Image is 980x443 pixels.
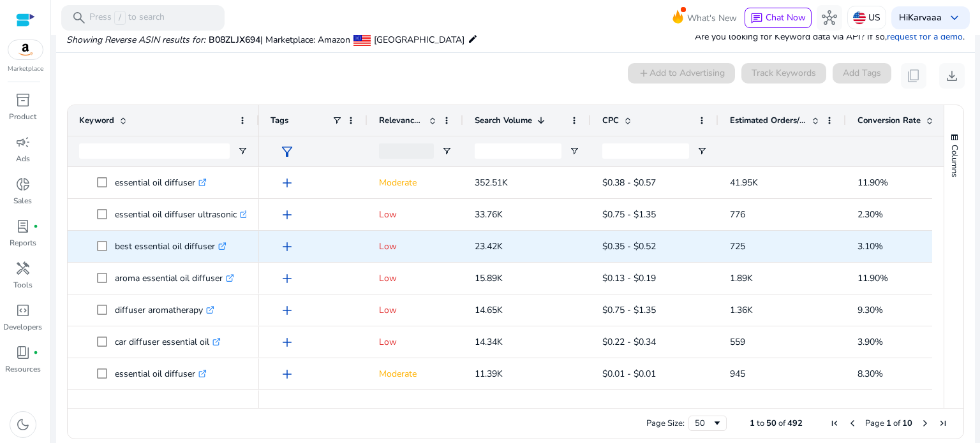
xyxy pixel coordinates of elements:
[868,6,880,29] p: US
[695,418,712,429] div: 50
[766,418,776,429] span: 50
[279,239,295,254] span: add
[468,31,478,47] mat-icon: edit
[114,11,126,25] span: /
[938,418,948,428] div: Last Page
[379,170,452,196] p: Moderate
[730,368,745,380] span: 945
[730,240,745,252] span: 725
[817,5,842,31] button: hub
[9,111,36,122] p: Product
[475,240,503,252] span: 23.42K
[374,34,464,46] span: [GEOGRAPHIC_DATA]
[115,170,207,196] p: essential oil diffuser
[829,418,840,428] div: First Page
[730,115,806,126] span: Estimated Orders/Month
[857,177,888,189] span: 11.90%
[66,34,205,46] i: Showing Reverse ASIN results for:
[475,336,503,348] span: 14.34K
[115,393,224,419] p: usb diffuser essential oil
[237,146,248,156] button: Open Filter Menu
[475,177,508,189] span: 352.51K
[902,418,912,429] span: 10
[115,297,214,323] p: diffuser aromatherapy
[79,143,230,159] input: Keyword Filter Input
[475,208,503,221] span: 33.76K
[33,350,38,355] span: fiber_manual_record
[279,175,295,191] span: add
[602,272,656,284] span: $0.13 - $0.19
[71,10,87,25] span: search
[602,208,656,221] span: $0.75 - $1.35
[908,11,942,24] b: Karvaaa
[279,335,295,350] span: add
[857,240,883,252] span: 3.10%
[944,68,960,84] span: download
[115,265,234,291] p: aroma essential oil diffuser
[847,418,857,428] div: Previous Page
[886,418,891,429] span: 1
[602,240,656,252] span: $0.35 - $0.52
[757,418,764,429] span: to
[475,115,532,126] span: Search Volume
[745,8,812,28] button: chatChat Now
[730,208,745,221] span: 776
[857,304,883,316] span: 9.30%
[730,336,745,348] span: 559
[602,115,619,126] span: CPC
[13,279,33,291] p: Tools
[602,304,656,316] span: $0.75 - $1.35
[475,272,503,284] span: 15.89K
[10,237,36,249] p: Reports
[15,261,31,276] span: handyman
[893,418,900,429] span: of
[750,12,763,25] span: chat
[115,329,221,355] p: car diffuser essential oil
[857,115,921,126] span: Conversion Rate
[15,177,31,192] span: donut_small
[750,418,755,429] span: 1
[697,146,707,156] button: Open Filter Menu
[857,272,888,284] span: 11.90%
[209,34,260,46] span: B08ZLJX694
[822,10,837,25] span: hub
[279,271,295,286] span: add
[730,272,753,284] span: 1.89K
[379,265,452,291] p: Low
[89,11,165,25] p: Press to search
[379,393,452,419] p: Low
[857,336,883,348] span: 3.90%
[947,10,962,25] span: keyboard_arrow_down
[279,303,295,318] span: add
[602,143,689,159] input: CPC Filter Input
[475,304,503,316] span: 14.65K
[279,367,295,382] span: add
[271,115,288,126] span: Tags
[899,13,942,22] p: Hi
[33,224,38,229] span: fiber_manual_record
[15,417,31,432] span: dark_mode
[13,195,32,207] p: Sales
[379,233,452,259] p: Low
[602,177,656,189] span: $0.38 - $0.57
[115,201,248,228] p: essential oil diffuser ultrasonic
[687,7,737,29] span: What's New
[857,368,883,380] span: 8.30%
[379,297,452,323] p: Low
[569,146,579,156] button: Open Filter Menu
[949,145,960,177] span: Columns
[15,92,31,108] span: inventory_2
[79,115,114,126] span: Keyword
[602,336,656,348] span: $0.22 - $0.34
[688,416,727,431] div: Page Size
[442,146,452,156] button: Open Filter Menu
[5,363,41,375] p: Resources
[602,368,656,380] span: $0.01 - $0.01
[857,208,883,221] span: 2.30%
[778,418,785,429] span: of
[379,361,452,387] p: Moderate
[787,418,803,429] span: 492
[115,361,207,387] p: essential oil diffuser
[730,304,753,316] span: 1.36K
[8,40,43,59] img: amazon.svg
